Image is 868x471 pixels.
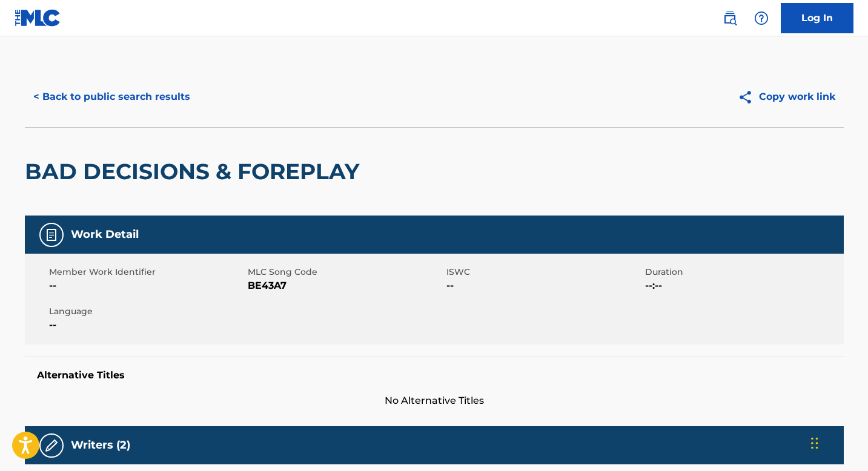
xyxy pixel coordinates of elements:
img: help [754,11,769,25]
span: MLC Song Code [248,266,443,278]
h5: Work Detail [71,228,139,242]
iframe: Chat Widget [807,413,868,471]
span: No Alternative Titles [25,394,844,408]
span: --:-- [645,278,841,293]
span: ISWC [446,266,642,278]
img: Copy work link [738,90,759,105]
div: Help [749,6,774,30]
h5: Alternative Titles [37,369,832,381]
span: Duration [645,266,841,278]
img: Writers [44,438,59,453]
a: Log In [781,3,853,33]
span: -- [49,318,245,332]
button: < Back to public search results [25,82,199,112]
span: Member Work Identifier [49,266,245,278]
span: BE43A7 [248,278,443,293]
div: Drag [811,425,818,461]
img: Work Detail [44,228,59,242]
img: search [723,11,737,25]
h5: Writers (2) [71,438,130,452]
span: Language [49,305,245,318]
span: -- [446,278,642,293]
button: Copy work link [729,82,844,112]
a: Public Search [718,6,742,30]
span: -- [49,278,245,293]
h2: BAD DECISIONS & FOREPLAY [25,158,365,185]
img: MLC Logo [15,9,61,27]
